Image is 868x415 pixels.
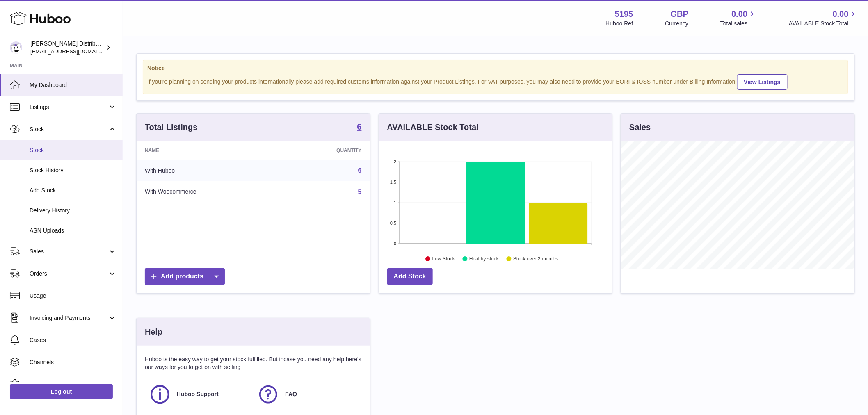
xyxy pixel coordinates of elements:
[10,384,113,399] a: Log out
[30,358,116,366] span: Channels
[30,81,116,89] span: My Dashboard
[145,326,162,337] h3: Help
[469,256,499,262] text: Healthy stock
[387,122,479,133] h3: AVAILABLE Stock Total
[732,9,748,20] span: 0.00
[737,74,788,90] a: View Listings
[30,187,116,194] span: Add Stock
[357,123,362,131] strong: 6
[281,141,370,160] th: Quantity
[257,383,357,406] a: FAQ
[394,159,396,164] text: 2
[30,270,108,278] span: Orders
[789,9,858,27] a: 0.00 AVAILABLE Stock Total
[30,40,104,55] div: [PERSON_NAME] Distribution
[432,256,455,262] text: Low Stock
[390,180,396,185] text: 1.5
[137,160,281,181] td: With Huboo
[30,314,108,322] span: Invoicing and Payments
[147,73,844,90] div: If you're planning on sending your products internationally please add required customs informati...
[357,123,362,132] a: 6
[671,9,688,20] strong: GBP
[30,48,121,55] span: [EMAIL_ADDRESS][DOMAIN_NAME]
[30,248,108,255] span: Sales
[665,20,689,27] div: Currency
[358,188,362,195] a: 5
[833,9,849,20] span: 0.00
[10,41,22,54] img: mccormackdistr@gmail.com
[149,383,249,406] a: Huboo Support
[629,122,651,133] h3: Sales
[30,207,116,214] span: Delivery History
[387,268,433,285] a: Add Stock
[30,336,116,344] span: Cases
[390,221,396,226] text: 0.5
[145,356,362,371] p: Huboo is the easy way to get your stock fulfilled. But incase you need any help here's our ways f...
[177,390,219,398] span: Huboo Support
[137,181,281,203] td: With Woocommerce
[394,241,396,246] text: 0
[513,256,558,262] text: Stock over 2 months
[789,20,858,27] span: AVAILABLE Stock Total
[30,125,108,133] span: Stock
[30,292,116,300] span: Usage
[606,20,633,27] div: Huboo Ref
[30,381,116,388] span: Settings
[30,146,116,154] span: Stock
[615,9,633,20] strong: 5195
[285,390,297,398] span: FAQ
[137,141,281,160] th: Name
[30,166,116,174] span: Stock History
[145,268,225,285] a: Add products
[30,103,108,111] span: Listings
[358,167,362,174] a: 6
[147,64,844,72] strong: Notice
[145,122,198,133] h3: Total Listings
[30,227,116,235] span: ASN Uploads
[720,9,757,27] a: 0.00 Total sales
[394,200,396,205] text: 1
[720,20,757,27] span: Total sales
